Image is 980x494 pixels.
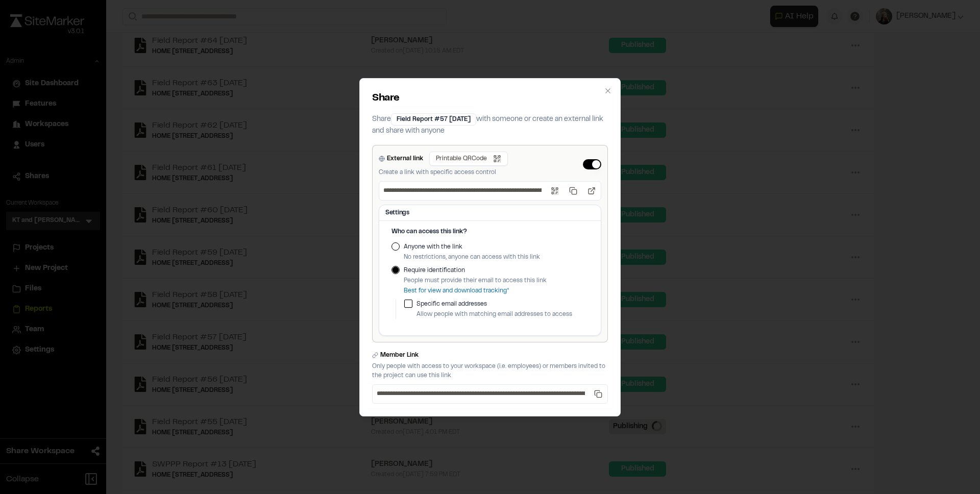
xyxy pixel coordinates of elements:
p: Only people with access to your workspace (i.e. employees) or members invited to the project can ... [372,362,608,380]
p: Best for view and download tracking* [404,286,547,295]
p: Share with someone or create an external link and share with anyone [372,113,608,137]
label: Specific email addresses [416,300,589,309]
label: Require identification [404,266,547,275]
h3: Settings [385,208,595,217]
p: Allow people with matching email addresses to access [416,310,589,319]
h4: Who can access this link? [391,227,589,236]
p: People must provide their email to access this link [404,276,547,285]
p: No restrictions, anyone can access with this link [404,253,540,262]
button: Printable QRCode [429,152,508,166]
h2: Share [372,91,608,106]
div: Field Report #57 [DATE] [391,113,476,126]
label: Member Link [380,351,419,360]
label: Anyone with the link [404,242,540,252]
label: External link [387,154,423,163]
p: Create a link with specific access control [379,168,508,177]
